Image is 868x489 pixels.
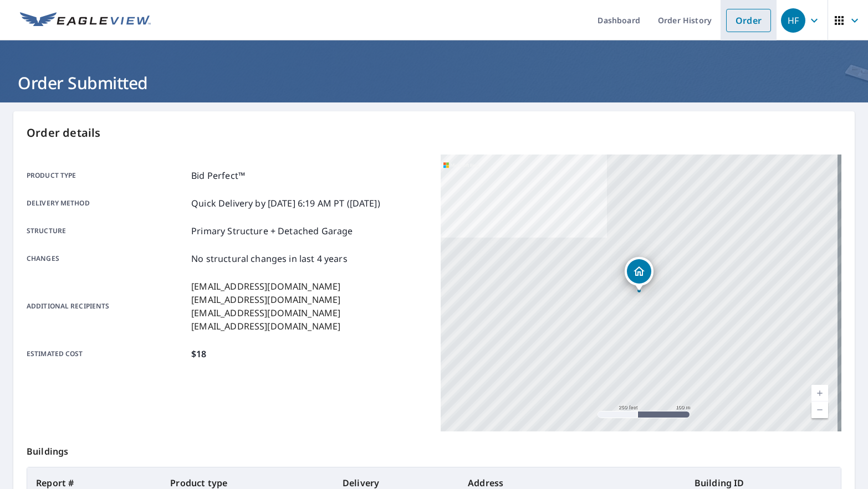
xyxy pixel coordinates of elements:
[27,431,841,467] p: Buildings
[625,257,653,291] div: Dropped pin, building 1, Residential property, 19831 NW 52nd Ct Miami Gardens, FL 33055
[27,197,187,210] p: Delivery method
[27,125,841,141] p: Order details
[20,12,151,29] img: EV Logo
[191,252,348,265] p: No structural changes in last 4 years
[191,280,340,293] p: [EMAIL_ADDRESS][DOMAIN_NAME]
[27,169,187,182] p: Product type
[13,71,855,94] h1: Order Submitted
[191,197,380,210] p: Quick Delivery by [DATE] 6:19 AM PT ([DATE])
[781,8,805,33] div: HF
[191,169,245,182] p: Bid Perfect™
[726,9,771,32] a: Order
[27,347,187,361] p: Estimated cost
[27,252,187,265] p: Changes
[191,224,353,238] p: Primary Structure + Detached Garage
[191,347,206,361] p: $18
[811,385,828,402] a: Current Level 17, Zoom In
[191,306,340,320] p: [EMAIL_ADDRESS][DOMAIN_NAME]
[191,293,340,306] p: [EMAIL_ADDRESS][DOMAIN_NAME]
[27,280,187,333] p: Additional recipients
[811,402,828,418] a: Current Level 17, Zoom Out
[191,320,340,333] p: [EMAIL_ADDRESS][DOMAIN_NAME]
[27,224,187,238] p: Structure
